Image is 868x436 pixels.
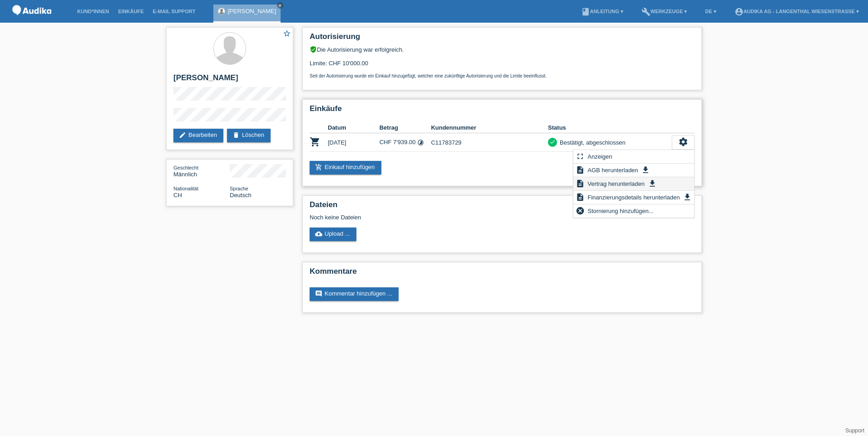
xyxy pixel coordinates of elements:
i: book [581,7,590,16]
i: settings [678,137,688,147]
i: close [278,3,282,8]
div: Männlich [173,164,230,178]
i: cloud_upload [315,230,322,237]
th: Kundennummer [431,122,548,133]
i: description [576,179,585,188]
th: Datum [328,122,380,133]
td: C11783729 [431,133,548,152]
span: Sprache [230,186,248,191]
i: delete [232,131,240,139]
i: description [576,165,585,174]
a: cloud_uploadUpload ... [310,228,356,241]
div: Bestätigt, abgeschlossen [557,138,626,147]
div: Noch keine Dateien [310,214,587,221]
a: editBearbeiten [173,129,223,142]
span: Vertrag herunterladen [586,178,646,189]
a: close [277,2,283,9]
a: deleteLöschen [227,129,271,142]
i: account_circle [735,7,744,16]
h2: [PERSON_NAME] [173,73,286,87]
a: [PERSON_NAME] [227,8,276,15]
span: Geschlecht [173,165,198,170]
a: add_shopping_cartEinkauf hinzufügen [310,161,381,174]
a: bookAnleitung ▾ [577,9,628,14]
th: Betrag [380,122,431,133]
h2: Kommentare [310,267,695,281]
span: Deutsch [230,192,252,199]
a: account_circleAudika AG - Langenthal Wiesenstrasse ▾ [730,9,863,14]
a: star_border [283,29,291,39]
i: add_shopping_cart [315,164,322,171]
a: POS — MF Group [9,18,54,24]
p: Seit der Autorisierung wurde ein Einkauf hinzugefügt, welcher eine zukünftige Autorisierung und d... [310,73,695,78]
span: Anzeigen [586,151,613,162]
i: comment [315,290,322,297]
a: Einkäufe [113,9,148,14]
a: Kund*innen [73,9,113,14]
h2: Autorisierung [310,32,695,46]
i: check [549,139,556,145]
th: Status [548,122,672,133]
a: commentKommentar hinzufügen ... [310,287,399,301]
td: [DATE] [328,133,380,152]
td: CHF 7'939.00 [380,133,431,152]
span: Nationalität [173,186,198,191]
i: verified_user [310,46,317,53]
i: get_app [641,165,650,174]
div: Limite: CHF 10'000.00 [310,53,695,78]
span: AGB herunterladen [586,165,639,175]
i: POSP00028394 [310,136,321,147]
i: star_border [283,29,291,38]
a: buildWerkzeuge ▾ [637,9,692,14]
span: Schweiz [173,192,182,199]
i: edit [179,131,186,139]
a: E-Mail Support [148,9,200,14]
div: Die Autorisierung war erfolgreich. [310,46,695,53]
a: DE ▾ [700,9,720,14]
h2: Dateien [310,200,695,214]
h2: Einkäufe [310,104,695,118]
i: Fixe Raten (24 Raten) [417,139,424,146]
i: fullscreen [576,152,585,161]
a: Support [845,427,864,434]
i: build [641,7,651,16]
i: get_app [648,179,657,188]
